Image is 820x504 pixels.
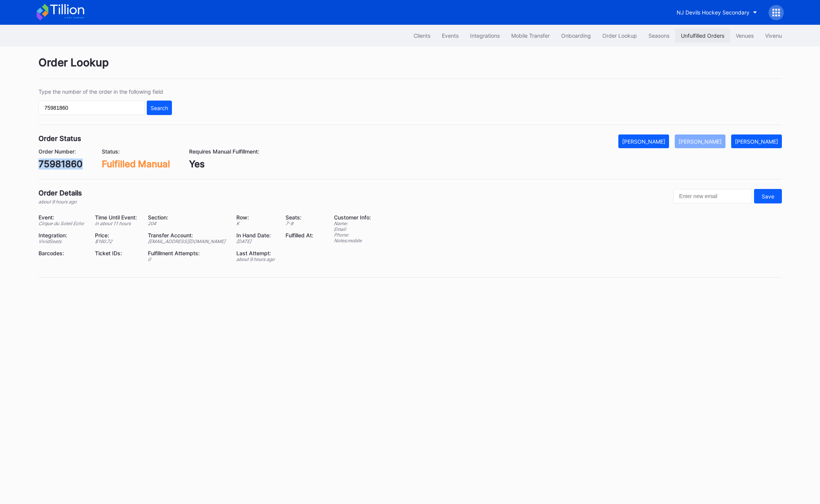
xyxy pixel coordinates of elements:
div: Mobile Transfer [511,32,550,39]
div: Fulfillment Attempts: [148,250,227,256]
div: [PERSON_NAME] [679,138,722,145]
div: Name: [334,221,371,226]
div: Notes: mobile [334,238,371,243]
button: Events [436,29,464,43]
button: Save [754,189,782,203]
div: Barcodes: [39,250,85,256]
div: Integration: [39,232,85,238]
input: GT59662 [39,101,145,115]
div: 7 - 8 [286,221,315,226]
div: K [236,221,276,226]
div: Events [442,32,459,39]
div: Status: [102,148,170,155]
div: NJ Devils Hockey Secondary [677,9,749,16]
div: 204 [148,221,227,226]
div: In Hand Date: [236,232,276,238]
button: NJ Devils Hockey Secondary [671,5,763,19]
div: Ticket IDs: [95,250,138,256]
div: Search [151,105,168,111]
div: Seasons [648,32,669,39]
div: about 9 hours ago [39,199,82,205]
div: Integrations [470,32,500,39]
button: Unfulfilled Orders [675,29,730,43]
div: Customer Info: [334,214,371,221]
button: Clients [408,29,436,43]
div: Last Attempt: [236,250,276,256]
input: Enter new email [673,189,752,203]
div: Unfulfilled Orders [681,32,724,39]
div: Row: [236,214,276,221]
div: Save [762,193,774,200]
div: Vivenu [765,32,782,39]
div: 0 [148,256,227,262]
button: [PERSON_NAME] [675,134,725,148]
div: Section: [148,214,227,221]
div: in about 11 hours [95,221,138,226]
div: Requires Manual Fulfillment: [189,148,259,155]
button: Onboarding [555,29,597,43]
div: $ 160.72 [95,238,138,244]
div: VividSeats [39,238,85,244]
button: Seasons [643,29,675,43]
button: Venues [730,29,759,43]
div: Seats: [286,214,315,221]
div: Time Until Event: [95,214,138,221]
button: Vivenu [759,29,788,43]
div: Clients [414,32,430,39]
button: Mobile Transfer [505,29,555,43]
div: Order Status [39,134,81,142]
div: Onboarding [561,32,591,39]
div: Order Number: [39,148,83,155]
div: [PERSON_NAME] [735,138,778,145]
div: Order Lookup [39,56,782,79]
div: Event: [39,214,85,221]
div: Yes [189,158,259,170]
div: about 9 hours ago [236,256,276,262]
button: Integrations [464,29,505,43]
div: Fulfilled At: [286,232,315,238]
div: [DATE] [236,238,276,244]
div: Email: [334,226,371,232]
div: Transfer Account: [148,232,227,238]
button: Search [147,101,172,115]
button: Order Lookup [597,29,643,43]
div: Venues [736,32,754,39]
div: Cirque du Soleil Echo [39,221,85,226]
div: [PERSON_NAME] [622,138,665,145]
div: Price: [95,232,138,238]
div: [EMAIL_ADDRESS][DOMAIN_NAME] [148,238,227,244]
div: Order Lookup [602,32,637,39]
div: Phone: [334,232,371,238]
div: Type the number of the order in the following field [39,88,172,95]
div: Fulfilled Manual [102,158,170,170]
button: [PERSON_NAME] [618,134,669,148]
div: 75981860 [39,158,83,170]
div: Order Details [39,189,82,197]
button: [PERSON_NAME] [731,134,782,148]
